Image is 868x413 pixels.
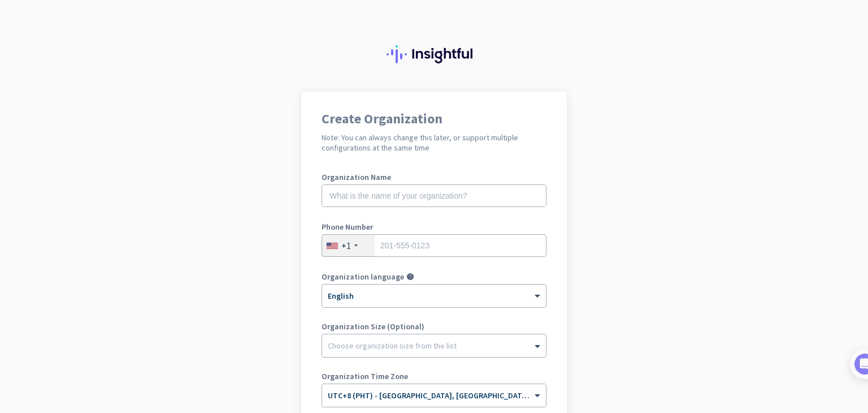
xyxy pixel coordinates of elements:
label: Organization Time Zone [322,372,546,380]
i: help [406,273,414,281]
img: Insightful [387,45,481,63]
h1: Create Organization [322,112,546,126]
div: +1 [341,240,351,251]
input: What is the name of your organization? [322,184,546,207]
label: Organization Name [322,173,546,181]
h2: Note: You can always change this later, or support multiple configurations at the same time [322,132,546,153]
label: Organization Size (Optional) [322,322,546,330]
input: 201-555-0123 [322,234,546,257]
label: Phone Number [322,223,546,231]
label: Organization language [322,273,404,281]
